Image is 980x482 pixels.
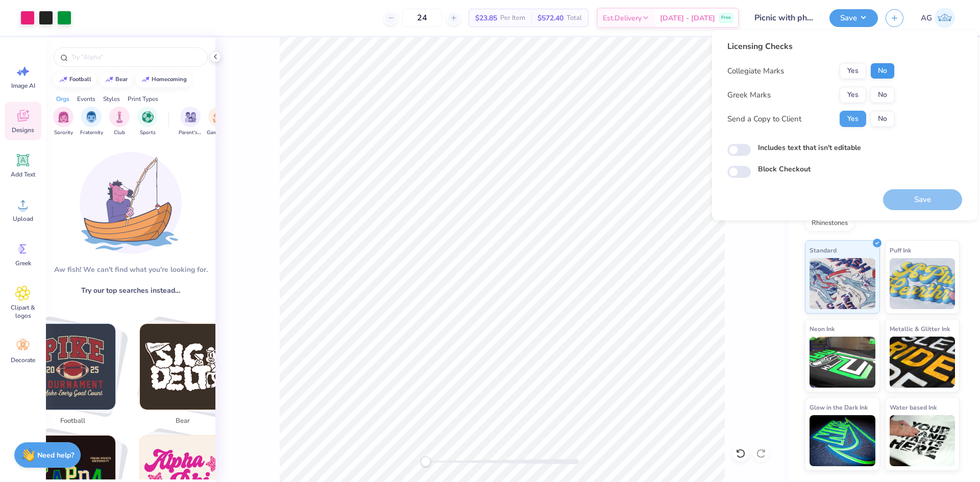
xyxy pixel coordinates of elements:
[53,107,73,137] button: filter button
[109,107,130,137] button: filter button
[11,170,35,179] span: Add Text
[810,245,837,256] span: Standard
[537,13,563,23] span: $572.40
[115,77,128,82] div: bear
[141,77,150,83] img: trend_line.gif
[15,259,31,267] span: Greek
[916,8,960,28] a: AG
[870,63,895,79] button: No
[179,129,202,137] span: Parent's Weekend
[207,107,230,137] div: filter for Game Day
[870,87,895,103] button: No
[142,111,154,123] img: Sports Image
[890,245,911,256] span: Puff Ink
[109,107,130,137] div: filter for Club
[81,285,180,296] span: Try our top searches instead…
[103,94,120,104] div: Styles
[140,324,226,410] img: bear
[660,13,715,23] span: [DATE] - [DATE]
[166,416,200,426] span: bear
[136,72,191,87] button: homecoming
[70,52,201,62] input: Try "Alpha"
[727,65,784,77] div: Collegiate Marks
[890,337,955,388] img: Metallic & Glitter Ink
[829,9,878,27] button: Save
[12,126,34,134] span: Designs
[152,77,187,82] div: homecoming
[890,402,937,413] span: Water based Ink
[30,324,115,410] img: football
[870,111,895,127] button: No
[69,77,91,82] div: football
[727,113,801,125] div: Send a Copy to Client
[935,8,955,28] img: Aljosh Eyron Garcia
[128,94,158,104] div: Print Types
[54,264,208,275] div: Aw fish! We can't find what you're looking for.
[921,12,932,24] span: AG
[6,303,40,320] span: Clipart & logos
[53,107,73,137] div: filter for Sorority
[58,111,69,123] img: Sorority Image
[137,107,158,137] div: filter for Sports
[11,356,35,364] span: Decorate
[747,8,822,28] input: Untitled Design
[890,258,955,309] img: Puff Ink
[727,40,895,53] div: Licensing Checks
[810,337,875,388] img: Neon Ink
[11,82,35,90] span: Image AI
[810,323,835,334] span: Neon Ink
[133,323,238,430] button: Stack Card Button bear
[179,107,202,137] div: filter for Parent's Weekend
[179,107,202,137] button: filter button
[758,142,861,153] label: Includes text that isn't editable
[54,72,96,87] button: football
[475,13,497,23] span: $23.85
[23,323,128,430] button: Stack Card Button football
[810,402,868,413] span: Glow in the Dark Ink
[37,450,74,460] strong: Need help?
[402,9,442,27] input: – –
[80,107,103,137] div: filter for Fraternity
[100,72,132,87] button: bear
[810,415,875,466] img: Glow in the Dark Ink
[140,129,156,137] span: Sports
[56,416,89,426] span: football
[603,13,642,23] span: Est. Delivery
[840,63,866,79] button: Yes
[137,107,158,137] button: filter button
[840,87,866,103] button: Yes
[421,456,431,467] div: Accessibility label
[567,13,582,23] span: Total
[890,323,950,334] span: Metallic & Glitter Ink
[86,111,97,123] img: Fraternity Image
[207,129,230,137] span: Game Day
[77,94,95,104] div: Events
[727,89,771,101] div: Greek Marks
[13,215,33,223] span: Upload
[721,14,731,21] span: Free
[840,111,866,127] button: Yes
[105,77,113,83] img: trend_line.gif
[114,129,125,137] span: Club
[56,94,69,104] div: Orgs
[114,111,125,123] img: Club Image
[185,111,197,123] img: Parent's Weekend Image
[890,415,955,466] img: Water based Ink
[80,152,182,254] img: Loading...
[810,258,875,309] img: Standard
[80,107,103,137] button: filter button
[213,111,225,123] img: Game Day Image
[805,216,854,231] div: Rhinestones
[758,164,811,174] label: Block Checkout
[207,107,230,137] button: filter button
[500,13,525,23] span: Per Item
[59,77,67,83] img: trend_line.gif
[54,129,73,137] span: Sorority
[80,129,103,137] span: Fraternity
